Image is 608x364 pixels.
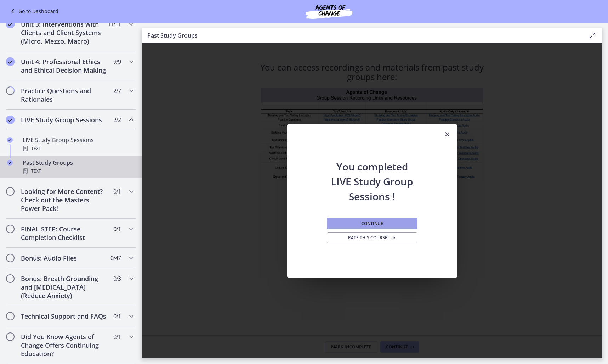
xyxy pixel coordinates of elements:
h2: FINAL STEP: Course Completion Checklist [21,225,107,242]
span: 0 / 3 [113,274,121,283]
div: Past Study Groups [23,158,133,175]
h2: Practice Questions and Rationales [21,86,107,103]
span: Rate this course! [348,235,396,241]
button: Close [437,124,457,145]
i: Opens in a new window [392,236,396,240]
a: Rate this course! Opens in a new window [327,232,417,243]
h2: Unit 4: Professional Ethics and Ethical Decision Making [21,57,107,74]
i: Completed [7,137,13,143]
i: Completed [6,116,15,124]
h2: Technical Support and FAQs [21,312,107,320]
span: 0 / 1 [113,187,121,196]
span: 2 / 2 [113,116,121,124]
div: Text [23,167,133,175]
span: 0 / 1 [113,225,121,233]
span: 0 / 1 [113,312,121,320]
a: Go to Dashboard [8,7,58,16]
h3: Past Study Groups [147,31,577,40]
i: Completed [7,160,13,166]
div: Text [23,144,133,153]
i: Completed [6,20,15,28]
span: 0 / 1 [113,332,121,341]
img: Agents of Change [286,3,371,20]
h2: Looking for More Content? Check out the Masters Power Pack! [21,187,107,213]
span: 2 / 7 [113,86,121,95]
button: Continue [327,218,417,229]
h2: Bonus: Audio Files [21,254,107,262]
div: LIVE Study Group Sessions [23,136,133,153]
span: 9 / 9 [113,57,121,66]
span: Continue [361,221,383,226]
h2: Bonus: Breath Grounding and [MEDICAL_DATA] (Reduce Anxiety) [21,274,107,300]
h2: You completed LIVE Study Group Sessions ! [325,145,419,204]
i: Completed [6,57,15,66]
h2: Did You Know Agents of Change Offers Continuing Education? [21,332,107,358]
h2: LIVE Study Group Sessions [21,116,107,124]
h2: Unit 3: Interventions with Clients and Client Systems (Micro, Mezzo, Macro) [21,20,107,45]
span: 0 / 47 [110,254,121,262]
span: 11 / 11 [108,20,121,28]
